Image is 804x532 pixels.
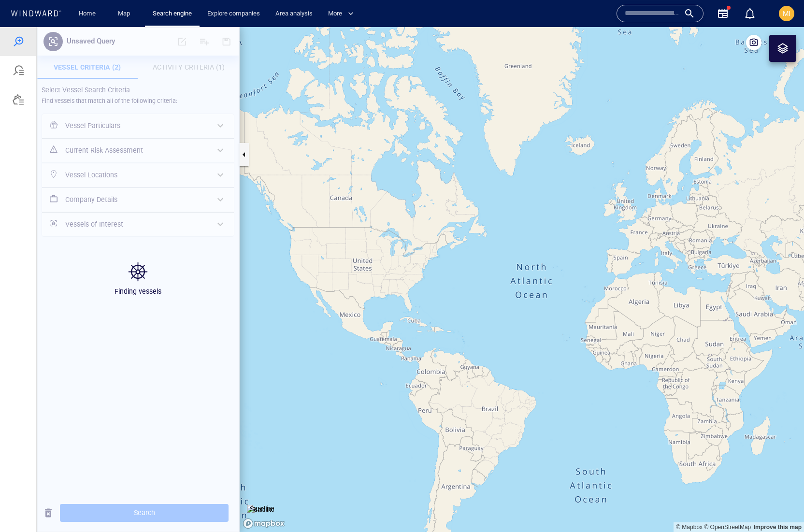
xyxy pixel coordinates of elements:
[243,491,285,502] a: Mapbox logo
[704,497,751,503] a: OpenStreetMap
[676,497,703,503] a: Mapbox
[75,5,100,22] a: Home
[247,478,274,488] img: satellite
[763,489,797,525] iframe: Chat
[149,5,196,22] a: Search engine
[777,4,796,23] button: MI
[114,5,137,22] a: Map
[328,8,354,19] span: More
[324,5,362,22] button: More
[272,5,316,22] a: Area analysis
[783,10,790,17] span: MI
[754,497,802,503] a: Map feedback
[110,5,141,22] button: Map
[72,5,102,22] button: Home
[250,476,274,488] p: Satellite
[744,8,756,19] div: Notification center
[115,258,161,270] p: Finding vessels
[203,5,264,22] a: Explore companies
